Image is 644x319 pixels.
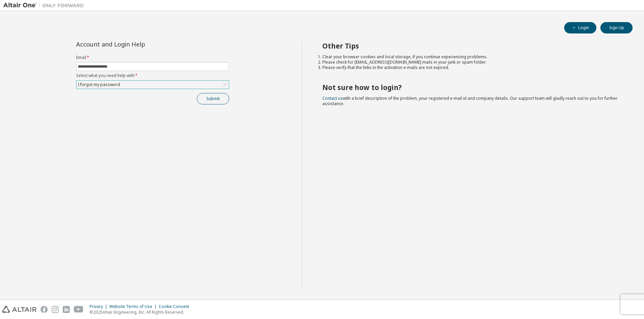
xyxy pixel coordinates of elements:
button: Sign Up [600,22,633,33]
button: Login [564,22,596,33]
span: with a brief description of the problem, your registered e-mail id and company details. Our suppo... [322,95,618,106]
div: I forgot my password [76,81,229,89]
button: Submit [197,93,229,104]
div: Website Terms of Use [109,304,159,309]
label: Email [76,55,229,60]
li: Clear your browser cookies and local storage, if you continue experiencing problems. [322,54,621,60]
a: Contact us [322,95,343,101]
p: © 2025 Altair Engineering, Inc. All Rights Reserved. [90,309,193,315]
img: altair_logo.svg [2,306,37,313]
img: linkedin.svg [63,306,70,313]
img: instagram.svg [52,306,59,313]
li: Please check for [EMAIL_ADDRESS][DOMAIN_NAME] mails in your junk or spam folder. [322,60,621,65]
img: Altair One [3,2,87,9]
label: Select what you need help with [76,73,229,78]
div: Account and Login Help [76,42,199,47]
div: Cookie Consent [159,304,193,309]
div: I forgot my password [77,81,121,88]
img: facebook.svg [41,306,48,313]
div: Privacy [90,304,109,309]
h2: Not sure how to login? [322,83,621,92]
img: youtube.svg [74,306,84,313]
h2: Other Tips [322,42,621,50]
li: Please verify that the links in the activation e-mails are not expired. [322,65,621,70]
